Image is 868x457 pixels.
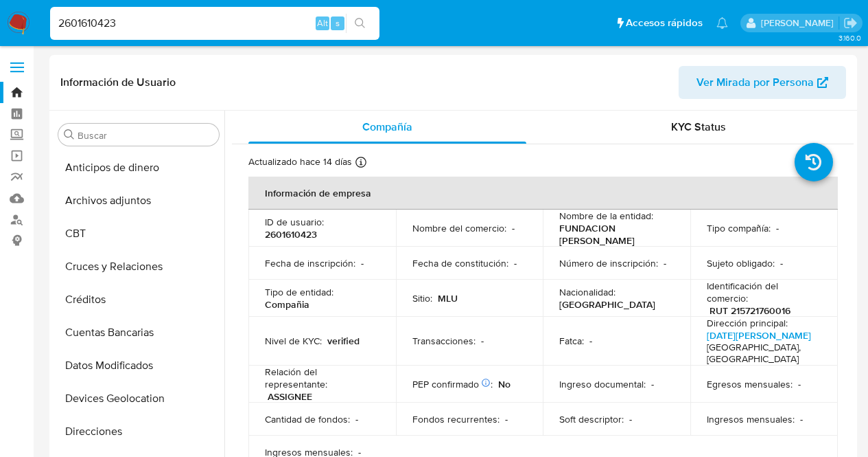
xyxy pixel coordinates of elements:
[317,16,328,30] span: Alt
[265,413,350,425] p: Cantidad de fondos :
[505,413,508,425] p: -
[265,335,322,347] p: Nivel de KYC :
[559,413,624,425] p: Soft descriptor :
[559,298,655,311] p: [GEOGRAPHIC_DATA]
[776,222,779,234] p: -
[438,292,458,304] p: MLU
[60,76,176,89] h1: Información de Usuario
[53,382,224,415] button: Devices Geolocation
[327,335,360,347] p: verified
[248,155,352,168] p: Actualizado hace 14 días
[362,119,412,135] span: Compañía
[559,257,658,269] p: Número de inscripción :
[671,119,726,135] span: KYC Status
[412,222,506,234] p: Nombre del comercio :
[412,413,500,425] p: Fondos recurrentes :
[53,316,224,349] button: Cuentas Bancarias
[629,413,632,425] p: -
[346,14,374,33] button: search-icon
[589,335,592,347] p: -
[412,378,493,390] p: PEP confirmado :
[268,390,312,403] p: ASSIGNEE
[53,349,224,382] button: Datos Modificados
[512,222,515,234] p: -
[559,222,668,247] p: FUNDACION [PERSON_NAME]
[50,14,379,32] input: Buscar usuario o caso...
[412,335,476,347] p: Transacciones :
[707,257,775,269] p: Sujeto obligado :
[53,184,224,217] button: Archivos adjuntos
[481,335,484,347] p: -
[265,366,379,390] p: Relación del representante :
[800,413,803,425] p: -
[651,378,654,390] p: -
[64,129,75,140] button: Buscar
[707,328,811,342] a: [DATE][PERSON_NAME]
[336,16,340,30] span: s
[355,413,358,425] p: -
[707,413,795,425] p: Ingresos mensuales :
[514,257,517,269] p: -
[498,378,511,390] p: No
[559,378,646,390] p: Ingreso documental :
[265,286,333,298] p: Tipo de entidad :
[716,17,728,29] a: Notificaciones
[707,378,793,390] p: Egresos mensuales :
[53,217,224,250] button: CBT
[709,304,790,317] p: RUT 215721760016
[53,283,224,316] button: Créditos
[248,177,838,210] th: Información de empresa
[780,257,783,269] p: -
[707,342,816,366] h4: [GEOGRAPHIC_DATA], [GEOGRAPHIC_DATA]
[664,257,666,269] p: -
[265,228,317,241] p: 2601610423
[265,216,324,228] p: ID de usuario :
[626,16,703,30] span: Accesos rápidos
[53,250,224,283] button: Cruces y Relaciones
[761,16,838,30] p: agostina.bazzano@mercadolibre.com
[53,415,224,448] button: Direcciones
[843,16,858,30] a: Salir
[559,286,615,298] p: Nacionalidad :
[679,66,846,99] button: Ver Mirada por Persona
[707,317,788,329] p: Dirección principal :
[707,280,821,304] p: Identificación del comercio :
[265,257,355,269] p: Fecha de inscripción :
[412,292,432,304] p: Sitio :
[78,129,213,142] input: Buscar
[53,151,224,184] button: Anticipos de dinero
[798,378,801,390] p: -
[361,257,364,269] p: -
[559,335,584,347] p: Fatca :
[412,257,508,269] p: Fecha de constitución :
[696,66,814,99] span: Ver Mirada por Persona
[707,222,771,234] p: Tipo compañía :
[265,298,309,311] p: Compañia
[559,210,653,222] p: Nombre de la entidad :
